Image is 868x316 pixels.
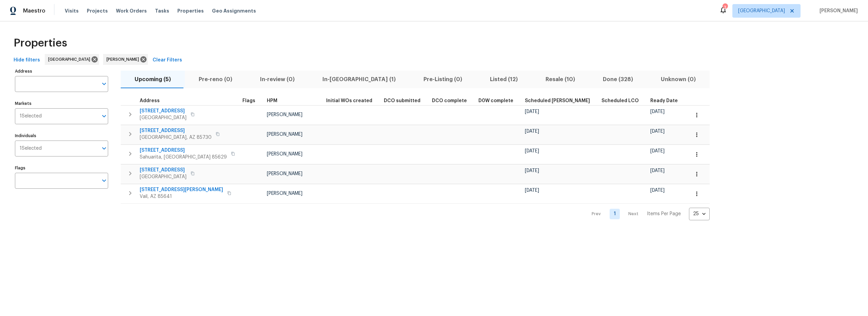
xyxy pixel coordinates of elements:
span: D0W complete [478,98,513,103]
span: [GEOGRAPHIC_DATA] [738,7,785,14]
label: Individuals [15,134,108,138]
span: DCO complete [432,98,467,103]
span: [PERSON_NAME] [267,152,302,156]
span: HPM [267,98,277,103]
span: [DATE] [525,168,539,173]
p: Items Per Page [647,210,681,217]
span: Ready Date [650,98,678,103]
span: Pre-Listing (0) [414,75,472,84]
span: Done (328) [593,75,643,84]
span: Projects [87,7,108,14]
div: [PERSON_NAME] [103,54,148,65]
button: Open [99,111,109,121]
span: Upcoming (5) [125,75,181,84]
span: [DATE] [650,188,665,193]
div: [GEOGRAPHIC_DATA] [45,54,99,65]
span: [DATE] [650,129,665,134]
span: [DATE] [650,149,665,153]
button: Hide filters [11,54,43,67]
span: Properties [177,7,204,14]
span: Clear Filters [153,56,182,64]
span: [DATE] [650,109,665,114]
span: 1 Selected [20,146,42,151]
span: [STREET_ADDRESS] [140,108,186,114]
span: [DATE] [525,188,539,193]
span: Visits [65,7,79,14]
div: 3 [723,4,727,11]
span: Listed (12) [480,75,528,84]
span: 1 Selected [20,113,42,119]
span: [PERSON_NAME] [267,112,302,117]
span: Geo Assignments [212,7,256,14]
span: [GEOGRAPHIC_DATA], AZ 85730 [140,134,212,141]
div: 25 [689,205,710,223]
span: Address [140,98,160,103]
button: Clear Filters [150,54,185,67]
span: Unknown (0) [651,75,706,84]
span: [DATE] [525,149,539,153]
span: Properties [14,40,67,47]
span: Pre-reno (0) [189,75,242,84]
span: [GEOGRAPHIC_DATA] [48,56,93,63]
span: DCO submitted [384,98,420,103]
label: Markets [15,101,108,106]
label: Flags [15,166,108,170]
span: [PERSON_NAME] [267,132,302,137]
button: Open [99,79,109,89]
span: [PERSON_NAME] [106,56,142,63]
button: Open [99,176,109,185]
span: Work Orders [116,7,147,14]
span: Hide filters [14,56,40,64]
span: Maestro [23,7,45,14]
span: [STREET_ADDRESS][PERSON_NAME] [140,186,223,193]
span: In-review (0) [250,75,304,84]
span: Vail, AZ 85641 [140,193,223,200]
span: Sahuarita, [GEOGRAPHIC_DATA] 85629 [140,154,227,161]
span: [PERSON_NAME] [267,191,302,196]
span: In-[GEOGRAPHIC_DATA] (1) [313,75,406,84]
span: [GEOGRAPHIC_DATA] [140,114,186,121]
nav: Pagination Navigation [585,208,710,220]
span: [PERSON_NAME] [817,7,858,14]
span: [STREET_ADDRESS] [140,147,227,154]
span: [STREET_ADDRESS] [140,167,186,173]
span: [PERSON_NAME] [267,171,302,176]
span: Resale (10) [536,75,585,84]
span: [DATE] [525,109,539,114]
span: Scheduled LCO [601,98,639,103]
span: [STREET_ADDRESS] [140,127,212,134]
button: Open [99,144,109,153]
span: [DATE] [650,168,665,173]
span: [GEOGRAPHIC_DATA] [140,173,186,180]
span: Initial WOs created [326,98,372,103]
a: Goto page 1 [610,209,620,219]
label: Address [15,69,108,73]
span: [DATE] [525,129,539,134]
span: Tasks [155,8,169,13]
span: Flags [242,98,255,103]
span: Scheduled [PERSON_NAME] [525,98,590,103]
